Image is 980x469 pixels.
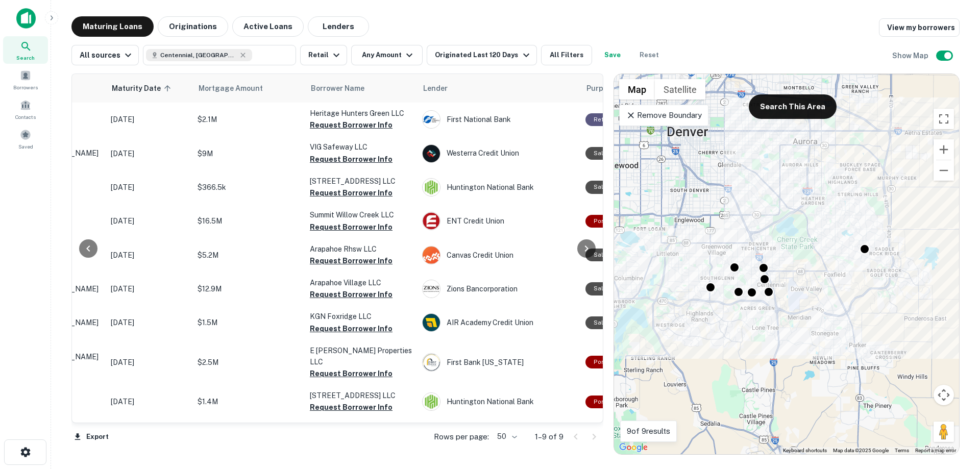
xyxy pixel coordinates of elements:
a: Borrowers [3,66,48,93]
p: Heritage Hunters Green LLC [310,108,412,119]
div: Huntington National Bank [422,178,575,196]
button: Request Borrower Info [310,153,393,165]
span: Mortgage Amount [199,82,276,94]
img: picture [423,212,440,230]
span: Borrowers [13,83,38,91]
span: Lender [423,82,448,94]
p: [STREET_ADDRESS] LLC [310,176,412,187]
button: All Filters [541,45,592,65]
p: $12.9M [198,283,300,294]
p: Arapahoe Rhsw LLC [310,243,412,255]
p: VIG Safeway LLC [310,141,412,153]
th: Borrower Name [305,74,417,103]
button: Request Borrower Info [310,221,393,233]
button: Show satellite imagery [655,79,705,100]
div: Sale [585,249,615,261]
p: $1.4M [198,396,300,407]
button: Request Borrower Info [310,288,393,301]
span: Borrower Name [311,82,364,94]
button: Originations [158,16,228,37]
div: Sale [585,282,615,295]
p: [DATE] [111,148,187,159]
div: Zions Bancorporation [422,280,575,298]
button: Keyboard shortcuts [783,447,827,454]
img: picture [423,314,440,331]
button: Originated Last 120 Days [427,45,536,65]
p: $366.5k [198,182,300,193]
img: picture [423,111,440,128]
p: $5.2M [198,250,300,261]
span: Search [16,54,35,62]
p: Summit Willow Creek LLC [310,209,412,220]
iframe: Chat Widget [929,355,980,404]
button: Retail [300,45,347,65]
p: Remove Boundary [626,109,702,121]
p: [STREET_ADDRESS] LLC [310,390,412,401]
div: ENT Credit Union [422,212,575,230]
a: Saved [3,125,48,153]
div: First Bank [US_STATE] [422,353,575,372]
div: Sale [585,147,615,160]
p: $16.5M [198,215,300,227]
button: Any Amount [351,45,423,65]
div: Canvas Credit Union [422,246,575,264]
p: E [PERSON_NAME] Properties LLC [310,345,412,367]
p: [DATE] [111,182,187,193]
p: [DATE] [111,396,187,407]
a: View my borrowers [879,18,960,37]
div: AIR Academy Credit Union [422,313,575,332]
a: Search [3,36,48,64]
button: Lenders [308,16,369,37]
p: [DATE] [111,114,187,125]
a: Report a map error [915,448,956,453]
span: Purpose [586,82,616,94]
div: 50 [493,429,519,444]
button: Export [71,429,111,445]
span: Map data ©2025 Google [833,448,889,453]
img: capitalize-icon.png [16,8,36,29]
p: $1.5M [198,317,300,328]
button: Request Borrower Info [310,323,393,335]
p: $2.1M [198,114,300,125]
button: Maturing Loans [71,16,154,37]
p: 9 of 9 results [627,425,670,437]
span: Maturity Date [112,82,174,94]
button: Active Loans [232,16,304,37]
p: 1–9 of 9 [535,431,563,443]
img: picture [423,393,440,410]
div: Sale [585,181,615,193]
img: picture [423,145,440,162]
p: [DATE] [111,283,187,294]
button: All sources [71,45,139,65]
button: Show street map [619,79,655,100]
button: Reset [633,45,666,65]
button: Search This Area [749,94,837,119]
div: Originated Last 120 Days [435,49,532,61]
button: Request Borrower Info [310,119,393,131]
button: Request Borrower Info [310,401,393,413]
button: Request Borrower Info [310,255,393,267]
p: Rows per page: [434,431,489,443]
span: Centennial, [GEOGRAPHIC_DATA], [GEOGRAPHIC_DATA] [160,51,237,60]
button: Toggle fullscreen view [934,109,954,129]
div: Huntington National Bank [422,392,575,411]
div: 0 0 [614,74,959,454]
p: [DATE] [111,357,187,368]
img: picture [423,280,440,298]
th: Mortgage Amount [192,74,305,103]
button: Zoom out [934,160,954,181]
button: Request Borrower Info [310,367,393,380]
p: $2.5M [198,357,300,368]
button: Zoom in [934,139,954,160]
img: picture [423,179,440,196]
a: Open this area in Google Maps (opens a new window) [617,441,650,454]
span: Contacts [15,113,36,121]
p: [DATE] [111,215,187,227]
button: Drag Pegman onto the map to open Street View [934,422,954,442]
img: picture [423,354,440,371]
p: [DATE] [111,317,187,328]
a: Contacts [3,95,48,123]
